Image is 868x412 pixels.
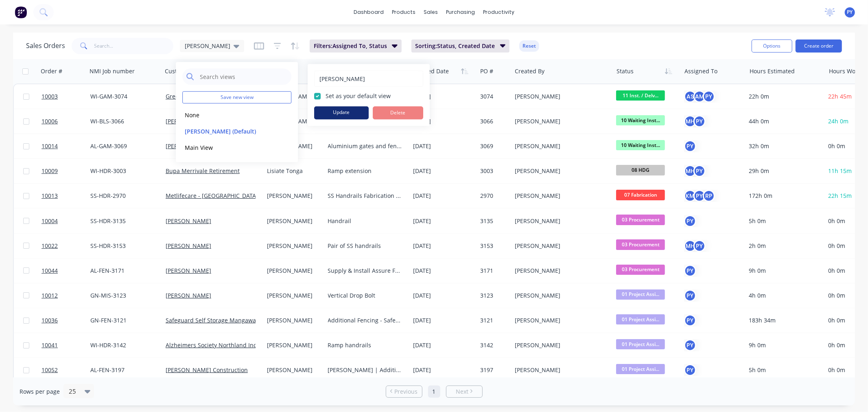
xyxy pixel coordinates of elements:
div: 3121 [480,316,507,324]
div: Created Date [413,67,449,75]
div: [PERSON_NAME] [515,267,605,275]
span: 03 Procurement [616,239,665,250]
div: [PERSON_NAME] [267,192,319,200]
span: Filters: Assigned To, Status [314,42,387,50]
div: 2970 [480,192,507,200]
div: Status [617,67,634,75]
a: Bupa Merrivale Retirement [166,167,240,175]
span: Next [456,388,468,396]
div: [PERSON_NAME] [267,217,319,225]
div: sales [420,6,442,18]
a: 10036 [42,308,90,333]
a: 10009 [42,159,90,183]
a: [PERSON_NAME] [166,242,211,250]
span: 0h 0m [828,242,845,250]
div: AL-FEN-3197 [90,366,156,374]
div: PY [703,90,715,103]
div: AL-FEN-3171 [90,267,156,275]
button: Save new view [182,91,291,103]
div: SS-HDR-3135 [90,217,156,225]
div: 4h 0m [749,291,818,300]
div: Supply & Install Assure Fencing with Custom Posts. [328,267,403,275]
div: MH [684,240,696,252]
div: WI-HDR-3003 [90,167,156,175]
span: 22h 45m [828,92,852,100]
span: 10004 [42,217,58,225]
div: [PERSON_NAME] [267,267,319,275]
div: [PERSON_NAME] [515,366,605,374]
button: MHPY [684,115,706,127]
button: MHPY [684,240,706,252]
button: Create order [796,39,842,53]
div: PY [684,265,696,277]
h1: Sales Orders [26,42,65,50]
div: [DATE] [413,267,474,275]
div: Lisiate Tonga [267,167,319,175]
div: [DATE] [413,291,474,300]
a: dashboard [350,6,388,18]
span: 0h 0m [828,267,845,274]
div: [PERSON_NAME] [267,366,319,374]
div: 3074 [480,92,507,101]
div: 44h 0m [749,117,818,125]
div: PY [693,240,706,252]
div: [PERSON_NAME] [267,316,319,324]
div: products [388,6,420,18]
button: ASAMPY [684,90,715,103]
a: Alzheimers Society Northland Inc [166,341,256,349]
div: productivity [479,6,518,18]
button: PY [684,314,696,327]
button: None [182,110,275,120]
div: 183h 34m [749,316,818,324]
div: PY [684,215,696,227]
a: 10014 [42,134,90,158]
button: PY [684,140,696,152]
div: purchasing [442,6,479,18]
span: 03 Procurement [616,265,665,275]
span: 0h 0m [828,291,845,299]
div: 3066 [480,117,507,125]
button: Reset [519,40,539,52]
div: WI-GAM-3074 [90,92,156,101]
span: 01 Project Assi... [616,289,665,300]
span: 24h 0m [828,117,848,125]
a: 10004 [42,209,90,233]
div: Aluminium gates and fencing [328,142,403,150]
input: Enter view name... [319,71,419,86]
div: MH [684,165,696,177]
div: Assigned To [684,67,717,75]
div: [DATE] [413,341,474,349]
a: 10012 [42,283,90,308]
div: 9h 0m [749,267,818,275]
span: 10014 [42,142,58,150]
div: 3069 [480,142,507,150]
span: 0h 0m [828,341,845,349]
a: Metlifecare - [GEOGRAPHIC_DATA] [166,192,258,199]
div: PO # [480,67,493,75]
div: 172h 0m [749,192,818,200]
div: 9h 0m [749,341,818,349]
div: [DATE] [413,366,474,374]
a: [PERSON_NAME] [166,142,211,150]
span: 10012 [42,291,58,300]
div: GN-FEN-3121 [90,316,156,324]
button: Sorting:Status, Created Date [411,39,510,53]
div: [DATE] [413,142,474,150]
div: [PERSON_NAME] [515,316,605,324]
div: SS-HDR-3153 [90,242,156,250]
div: [PERSON_NAME] [515,167,605,175]
button: [PERSON_NAME] (Default) [182,127,275,136]
div: 3123 [480,291,507,300]
button: PY [684,289,696,302]
ul: Pagination [383,386,486,398]
button: KMPYRP [684,190,715,202]
div: SS-HDR-2970 [90,192,156,200]
div: Additional Fencing - Safeguard Storage [328,316,403,324]
button: PY [684,339,696,351]
div: PY [693,165,706,177]
div: 3135 [480,217,507,225]
span: 10052 [42,366,58,374]
a: [PERSON_NAME] Construction [166,366,248,374]
div: [DATE] [413,92,474,101]
div: 22h 0m [749,92,818,101]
